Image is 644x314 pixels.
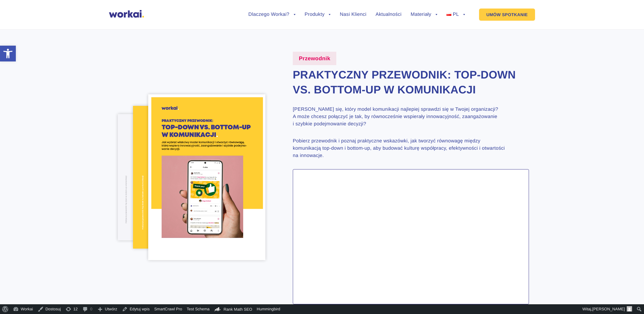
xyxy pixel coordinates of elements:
[580,304,635,314] a: Witaj,
[479,9,535,21] a: UMÓW SPOTKANIE
[11,304,35,314] a: Workai
[300,177,521,302] iframe: Form 0
[293,52,336,65] label: Przewodnik
[293,68,529,97] h2: Praktyczny przewodnik: Top-down vs. bottom-up w komunikacji
[255,304,283,314] a: Hummingbird
[305,12,331,17] a: Produkty
[293,138,506,159] p: Pobierz przewodnik i poznaj praktyczne wskazówki, jak tworzyć równowagę między komunikacją top-do...
[184,304,212,314] a: Test Schema
[592,307,625,311] span: [PERSON_NAME]
[35,304,63,314] a: Dostosuj
[148,94,265,260] img: ebook-top-down-bottom-up-comms.png
[118,114,207,240] img: ebook-top-down-bottom-up-comms-pg10.png
[248,12,296,17] a: Dlaczego Workai?
[446,12,465,17] a: PL
[224,307,252,312] span: Rank Math SEO
[120,304,152,314] a: Edytuj wpis
[376,12,401,17] a: Aktualności
[293,106,506,128] p: [PERSON_NAME] się, który model komunikacji najlepiej sprawdzi się w Twojej organizacji? A może ch...
[73,304,78,314] span: 12
[152,304,185,314] a: SmartCrawl Pro
[133,106,234,249] img: ebook-top-down-bottom-up-comms-pg6.png
[90,304,92,314] span: 0
[212,304,255,314] a: Kokpit Rank Math
[340,12,366,17] a: Nasi Klienci
[453,12,459,17] span: PL
[411,12,437,17] a: Materiały
[105,304,117,314] span: Utwórz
